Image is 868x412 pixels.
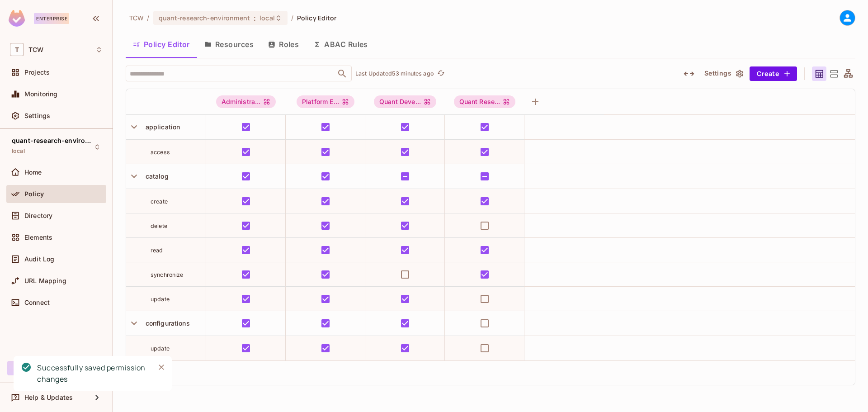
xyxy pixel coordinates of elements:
[701,66,746,81] button: Settings
[336,67,349,80] button: Open
[142,319,190,327] span: configurations
[24,256,54,263] span: Audit Log
[297,14,337,22] span: Policy Editor
[436,68,447,79] button: refresh
[126,33,197,56] button: Policy Editor
[142,172,169,180] span: catalog
[454,95,516,108] div: Quant Rese...
[291,14,293,22] li: /
[454,95,516,108] span: Quant Researcher
[24,299,50,306] span: Connect
[12,147,25,155] span: local
[24,234,52,241] span: Elements
[355,70,434,77] p: Last Updated 53 minutes ago
[9,10,25,27] img: SReyMgAAAABJRU5ErkJggg==
[24,112,50,119] span: Settings
[24,277,66,284] span: URL Mapping
[297,95,354,108] span: Platform Engineer
[216,95,276,108] div: Administra...
[253,14,256,22] span: :
[37,362,147,385] div: Successfully saved permission changes
[434,68,447,79] span: Click to refresh data
[159,14,250,22] span: quant-research-environment
[24,212,52,219] span: Directory
[297,95,354,108] div: Platform E...
[259,14,275,22] span: local
[374,95,436,108] span: Quant Developer
[24,69,50,76] span: Projects
[24,90,58,98] span: Monitoring
[216,95,276,108] span: Administrator
[24,169,42,176] span: Home
[155,360,168,374] button: Close
[151,149,170,156] span: access
[306,33,375,56] button: ABAC Rules
[151,345,170,352] span: update
[437,69,445,78] span: refresh
[151,247,163,254] span: read
[24,190,44,198] span: Policy
[10,43,24,56] span: T
[28,46,43,53] span: Workspace: TCW
[151,296,170,303] span: update
[12,137,93,144] span: quant-research-environment
[750,66,797,81] button: Create
[151,198,168,205] span: create
[261,33,306,56] button: Roles
[142,123,180,131] span: application
[129,14,143,22] span: the active workspace
[197,33,261,56] button: Resources
[374,95,436,108] div: Quant Deve...
[151,223,167,229] span: delete
[34,13,69,24] div: Enterprise
[151,271,184,278] span: synchronize
[147,14,149,22] li: /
